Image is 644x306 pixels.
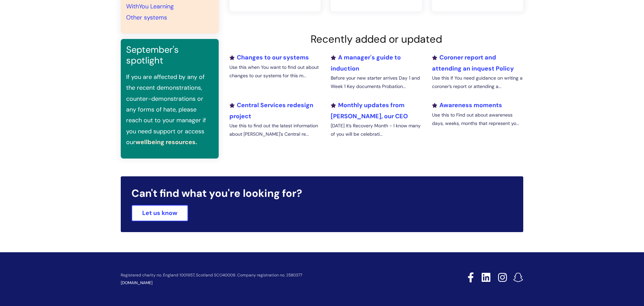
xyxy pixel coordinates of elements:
p: Use this if You need guidance on writing a coroner’s report or attending a... [432,74,523,91]
p: Use this to find out the latest information about [PERSON_NAME]'s Central re... [229,122,321,138]
a: [DOMAIN_NAME] [121,280,153,286]
p: Use this to Find out about awareness days, weeks, months that represent yo... [432,111,523,128]
a: Monthly updates from [PERSON_NAME], our CEO [331,101,408,120]
a: wellbeing resources. [136,138,197,146]
a: Coroner report and attending an inquest Policy [432,53,514,72]
p: [DATE] It’s Recovery Month - I know many of you will be celebrati... [331,122,422,138]
a: Changes to our systems [229,53,309,61]
p: Registered charity no. England 1001957, Scotland SCO40009. Company registration no. 2580377 [121,273,420,277]
a: Awareness moments [432,101,502,109]
p: Before your new starter arrives Day 1 and Week 1 Key documents Probation... [331,74,422,91]
p: Use this when You want to find out about changes to our systems for this m... [229,63,321,80]
h2: Recently added or updated [229,33,523,45]
h3: September's spotlight [126,44,213,66]
p: If you are affected by any of the recent demonstrations, counter-demonstrations or any forms of h... [126,72,213,148]
a: Central Services redesign project [229,101,313,120]
a: Other systems [126,13,167,21]
a: Let us know [131,205,188,221]
a: A manager's guide to induction [331,53,401,72]
h2: Can't find what you're looking for? [131,187,513,200]
a: WithYou Learning [126,2,174,10]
